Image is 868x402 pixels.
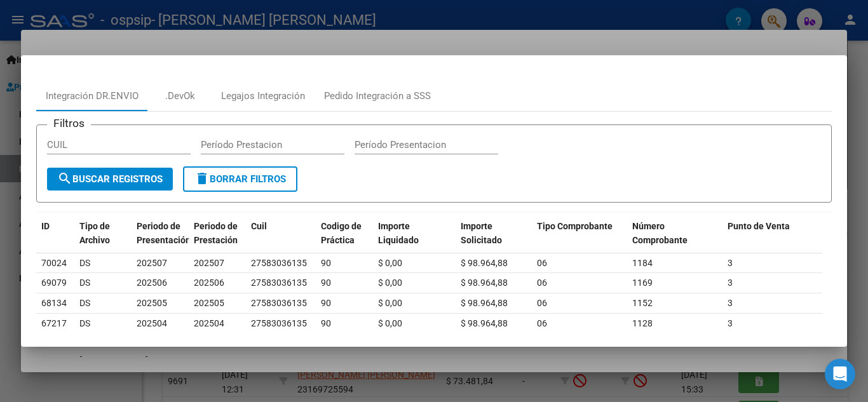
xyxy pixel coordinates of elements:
span: $ 0,00 [378,318,402,328]
div: Pedido Integración a SSS [324,89,431,104]
datatable-header-cell: Número Comprobante [627,213,722,269]
span: Cuil [251,221,267,231]
span: 3 [728,318,733,328]
span: $ 98.964,88 [461,258,508,268]
span: Punto de Venta [728,221,790,231]
span: 90 [321,298,331,308]
span: Codigo de Práctica [321,221,362,246]
datatable-header-cell: Tipo Comprobante [532,213,627,269]
mat-icon: delete [194,171,210,186]
span: 06 [537,298,547,308]
span: 68134 [41,298,67,308]
span: 1128 [632,318,653,328]
datatable-header-cell: Punto de Venta [722,213,818,269]
h3: Filtros [47,115,91,131]
span: 69079 [41,278,67,288]
button: Borrar Filtros [183,166,297,192]
span: 3 [728,258,733,268]
span: Periodo de Prestación [194,221,238,246]
div: 27583036135 [251,316,307,331]
datatable-header-cell: ID [36,213,74,269]
span: 202504 [137,318,167,328]
span: DS [79,298,90,308]
span: Periodo de Presentación [137,221,191,246]
datatable-header-cell: Importe Solicitado [456,213,532,269]
span: Tipo Comprobante [537,221,613,231]
span: 202504 [194,318,224,328]
div: Legajos Integración [221,89,305,104]
span: 202505 [137,298,167,308]
datatable-header-cell: Cuil [246,213,316,269]
span: 202507 [137,258,167,268]
span: 202506 [194,278,224,288]
datatable-header-cell: Periodo de Presentación [132,213,189,269]
div: 27583036135 [251,296,307,311]
span: 3 [728,298,733,308]
span: $ 0,00 [378,298,402,308]
span: Importe Solicitado [461,221,502,246]
span: $ 98.964,88 [461,318,508,328]
div: .DevOk [165,89,195,104]
span: 06 [537,278,547,288]
span: 202507 [194,258,224,268]
span: DS [79,318,90,328]
span: 06 [537,258,547,268]
span: 70024 [41,258,67,268]
span: 1169 [632,278,653,288]
span: 06 [537,318,547,328]
div: Open Intercom Messenger [825,359,855,389]
span: Número Comprobante [632,221,688,246]
button: Buscar Registros [47,168,173,191]
span: Buscar Registros [57,173,163,185]
span: 67217 [41,318,67,328]
datatable-header-cell: Periodo de Prestación [189,213,246,269]
span: Tipo de Archivo [79,221,110,246]
datatable-header-cell: Codigo de Práctica [316,213,373,269]
span: 90 [321,258,331,268]
span: ID [41,221,50,231]
span: 90 [321,278,331,288]
span: $ 98.964,88 [461,298,508,308]
span: 3 [728,278,733,288]
mat-icon: search [57,171,72,186]
span: 202506 [137,278,167,288]
span: 1184 [632,258,653,268]
div: Integración DR.ENVIO [46,89,139,104]
span: DS [79,258,90,268]
span: 202505 [194,298,224,308]
datatable-header-cell: Tipo de Archivo [74,213,132,269]
span: 90 [321,318,331,328]
div: 27583036135 [251,256,307,271]
span: $ 98.964,88 [461,278,508,288]
div: 27583036135 [251,276,307,290]
span: $ 0,00 [378,258,402,268]
datatable-header-cell: Importe Liquidado [373,213,456,269]
span: 1152 [632,298,653,308]
span: Borrar Filtros [194,173,286,185]
span: $ 0,00 [378,278,402,288]
span: DS [79,278,90,288]
span: Importe Liquidado [378,221,419,246]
